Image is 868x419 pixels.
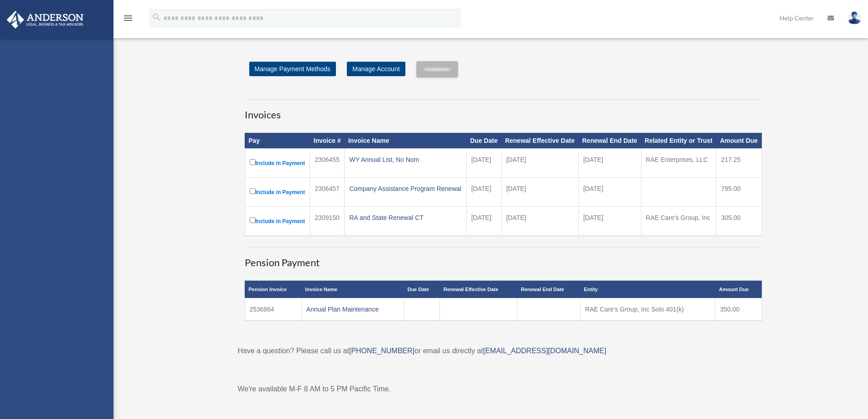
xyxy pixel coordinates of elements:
th: Invoice # [310,133,345,148]
div: RA and State Renewal CT [349,211,462,224]
th: Amount Due [716,133,762,148]
th: Related Entity or Trust [641,133,716,148]
a: menu [123,16,133,24]
td: 350.00 [715,298,762,321]
div: Company Assistance Program Renewal [349,182,462,195]
th: Amount Due [715,281,762,298]
label: Include in Payment [250,215,306,227]
td: RAE Care's Group, Inc Solo 401(k) [580,298,715,321]
td: 217.25 [716,148,762,177]
input: Include in Payment [250,217,256,223]
td: [DATE] [466,148,501,177]
td: 305.00 [716,206,762,236]
i: menu [123,13,133,24]
img: User Pic [848,11,861,24]
td: 2536864 [245,298,301,321]
i: search [152,12,162,22]
td: [DATE] [501,177,578,206]
th: Renewal End Date [578,133,641,148]
th: Due Date [466,133,501,148]
td: [DATE] [466,177,501,206]
a: Manage Payment Methods [249,62,336,76]
th: Renewal End Date [517,281,580,298]
td: [DATE] [466,206,501,236]
img: Anderson Advisors Platinum Portal [4,11,86,29]
a: Manage Account [347,62,405,76]
label: Include in Payment [250,186,306,198]
th: Renewal Effective Date [440,281,517,298]
a: [PHONE_NUMBER] [349,347,414,355]
td: 2309150 [310,206,345,236]
p: Have a question? Please call us at or email us directly at [238,345,769,357]
th: Due Date [404,281,439,298]
p: We're available M-F 8 AM to 5 PM Pacific Time. [238,383,769,395]
a: Annual Plan Maintenance [306,306,379,313]
input: Include in Payment [250,159,256,165]
td: RAE Care's Group, Inc [641,206,716,236]
td: 2306457 [310,177,345,206]
td: [DATE] [578,148,641,177]
td: [DATE] [578,177,641,206]
td: RAE Enterprises, LLC [641,148,716,177]
td: [DATE] [501,148,578,177]
h3: Pension Payment [245,247,762,270]
th: Entity [580,281,715,298]
th: Pension Invoice [245,281,301,298]
th: Pay [245,133,310,148]
label: Include in Payment [250,157,306,169]
a: [EMAIL_ADDRESS][DOMAIN_NAME] [483,347,606,355]
td: 795.00 [716,177,762,206]
th: Invoice Name [345,133,467,148]
th: Renewal Effective Date [501,133,578,148]
td: [DATE] [501,206,578,236]
td: [DATE] [578,206,641,236]
div: WY Annual List, No Nom [349,153,462,166]
th: Invoice Name [301,281,404,298]
h3: Invoices [245,99,762,122]
input: Include in Payment [250,188,256,194]
td: 2306455 [310,148,345,177]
